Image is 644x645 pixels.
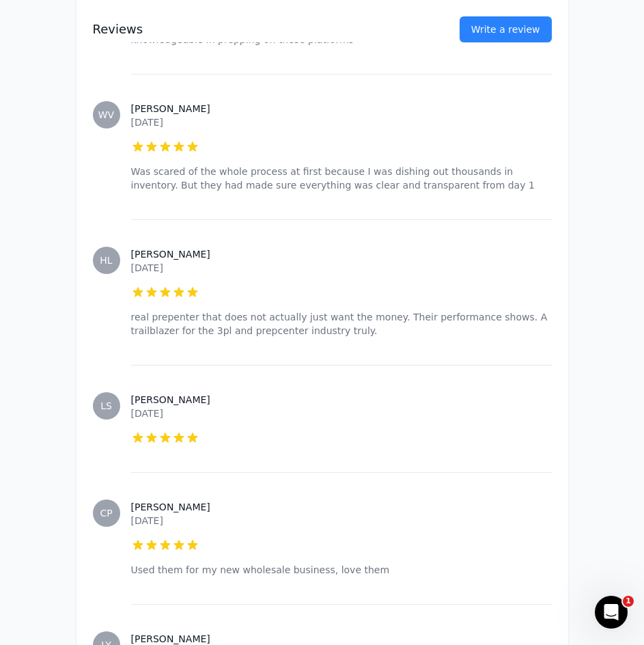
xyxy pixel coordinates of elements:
p: Was scared of the whole process at first because I was dishing out thousands in inventory. But th... [131,165,552,192]
time: [DATE] [131,515,163,526]
a: Write a review [460,16,552,42]
h3: [PERSON_NAME] [131,393,552,407]
h3: [PERSON_NAME] [131,500,552,514]
span: 1 [623,596,634,607]
p: real prepenter that does not actually just want the money. Their performance shows. A trailblazer... [131,310,552,338]
span: HL [100,256,112,265]
p: Used them for my new wholesale business, love them [131,563,552,577]
span: WV [98,110,114,120]
h3: [PERSON_NAME] [131,102,552,115]
span: CP [100,508,112,518]
iframe: Intercom live chat [595,596,628,629]
time: [DATE] [131,408,163,419]
h3: [PERSON_NAME] [131,247,552,261]
h2: Reviews [93,20,416,39]
time: [DATE] [131,117,163,128]
time: [DATE] [131,262,163,273]
span: LS [100,401,112,411]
